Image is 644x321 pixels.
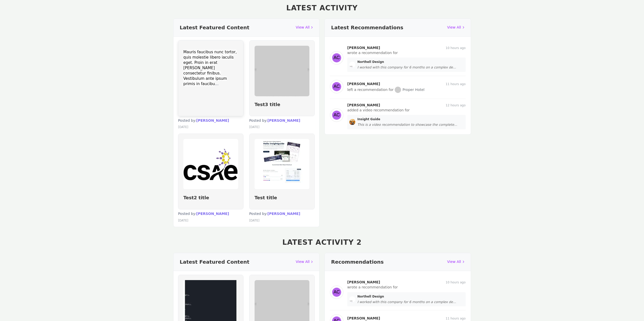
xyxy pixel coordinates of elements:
a: Northell Design [357,294,464,299]
span: 11 hours ago [446,317,466,320]
strong: [PERSON_NAME] [347,103,380,108]
p: Posted by: [178,118,243,123]
img: Test3 title [255,46,309,96]
span: wrote a recommendation for [347,285,398,289]
span: 10 hours ago [446,46,466,50]
strong: [PERSON_NAME] [196,118,229,122]
a: Proper Hotel [395,88,425,92]
img: Proper Hotel [395,87,401,93]
a: Northell Design [357,60,464,64]
strong: [PERSON_NAME] [267,212,300,216]
span: added a video recommendation for [347,108,410,112]
img: J C [330,51,343,65]
span: [DATE] [178,219,188,222]
h3: Recommendations [331,258,384,266]
span: 10 hours ago [446,281,466,284]
span: 11 hours ago [446,82,466,86]
a: View All [296,259,313,264]
span: [DATE] [249,125,260,129]
a: Test title [255,195,277,200]
strong: [PERSON_NAME] [347,45,380,50]
strong: [PERSON_NAME] [347,316,380,321]
h2: Latest Activity 2 [173,237,471,248]
a: View All [447,259,464,264]
span: [DATE] [249,219,260,222]
img: J C [330,80,343,93]
a: Test2 title [183,195,209,200]
div: I worked with this company for 6 months on a complex de... [357,65,464,70]
h3: Latest Featured Content [180,258,250,266]
p: ... [183,50,238,87]
span: wrote a recommendation for [347,51,398,55]
img: Northell Design [349,62,355,68]
img: Northell Design [349,296,355,302]
img: Insight Guide [349,119,355,125]
strong: [PERSON_NAME] [347,280,380,285]
strong: [PERSON_NAME] [347,82,380,86]
h3: Latest Recommendations [331,24,403,31]
p: Posted by: [249,118,315,123]
strong: [PERSON_NAME] [267,118,300,122]
span: Mauris faucibus nunc tortor, quis molestie libero iaculis eget. Proin in erat [PERSON_NAME] conse... [183,50,237,86]
a: View All [296,25,313,30]
img: J C [330,285,343,299]
img: Test title [255,139,309,189]
p: Posted by: [178,211,243,216]
p: Posted by: [249,211,315,216]
a: Test3 title [255,102,280,107]
span: 12 hours ago [446,104,466,107]
span: [DATE] [178,125,188,129]
span: left a recommendation for [347,88,393,92]
img: J C [330,108,343,122]
h2: Latest Activity [173,3,471,13]
a: View All [447,25,464,30]
a: Insight Guide [357,117,464,121]
div: I worked with this company for 6 months on a complex de... [357,300,464,304]
img: Test2 title [183,139,238,189]
div: This is a video recommendation to showcase the complete... [357,122,464,127]
strong: [PERSON_NAME] [196,212,229,216]
h3: Latest Featured Content [180,24,250,31]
